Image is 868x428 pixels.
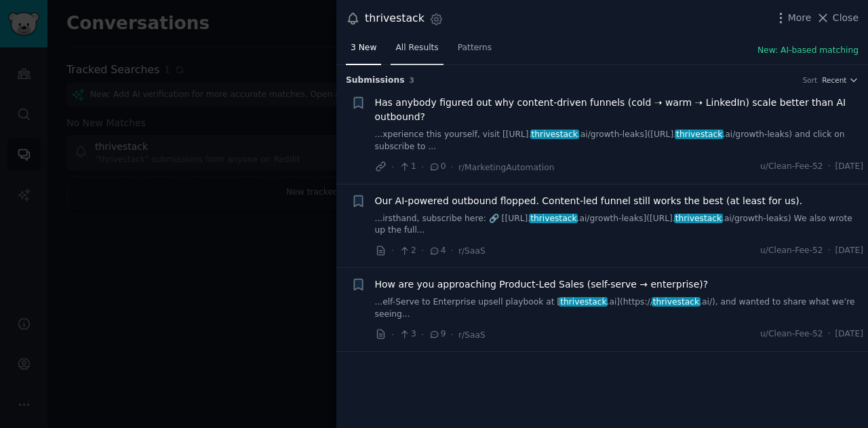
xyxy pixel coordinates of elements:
[429,245,446,257] span: 4
[458,163,555,172] span: r/MarketingAutomation
[458,330,486,340] span: r/SaaS
[391,37,443,65] a: All Results
[816,11,859,25] button: Close
[410,76,414,84] span: 3
[451,244,454,258] span: ·
[828,245,831,257] span: ·
[757,45,859,57] button: New: AI-based matching
[391,160,394,174] span: ·
[833,11,859,25] span: Close
[674,214,723,223] span: thrivestack
[421,244,424,258] span: ·
[760,245,823,257] span: u/Clean-Fee-52
[774,11,812,25] button: More
[530,130,579,139] span: thrivestack
[365,10,425,27] div: thrivestack
[559,297,608,307] span: thrivestack
[375,129,864,153] a: ...xperience this yourself, visit [[URL].thrivestack.ai/growth-leaks]([URL].thrivestack.ai/growth...
[835,328,863,341] span: [DATE]
[828,328,831,341] span: ·
[451,328,454,342] span: ·
[822,75,859,85] button: Recent
[346,37,381,65] a: 3 New
[395,42,438,54] span: All Results
[453,37,496,65] a: Patterns
[375,194,803,208] a: Our AI-powered outbound flopped. Content-led funnel still works the best (at least for us).
[788,11,812,25] span: More
[835,161,863,173] span: [DATE]
[451,160,454,174] span: ·
[429,161,446,173] span: 0
[458,42,492,54] span: Patterns
[421,328,424,342] span: ·
[803,75,818,85] div: Sort
[399,328,416,341] span: 3
[375,96,864,124] a: Has anybody figured out why content-driven funnels (cold ➝ warm ➝ LinkedIn) scale better than AI ...
[375,213,864,237] a: ...irsthand, subscribe here: 🔗 [[URL].thrivestack.ai/growth-leaks]([URL].thrivestack.ai/growth-le...
[675,130,724,139] span: thrivestack
[346,75,405,87] span: Submission s
[351,42,376,54] span: 3 New
[375,296,864,320] a: ...elf-Serve to Enterprise upsell playbook at [thrivestack.ai](https://thrivestack.ai/), and want...
[529,214,578,223] span: thrivestack
[652,297,701,307] span: thrivestack
[399,161,416,173] span: 1
[421,160,424,174] span: ·
[391,244,394,258] span: ·
[391,328,394,342] span: ·
[399,245,416,257] span: 2
[835,245,863,257] span: [DATE]
[375,277,709,292] a: How are you approaching Product-Led Sales (self-serve → enterprise)?
[760,161,823,173] span: u/Clean-Fee-52
[822,75,846,85] span: Recent
[458,246,486,256] span: r/SaaS
[760,328,823,341] span: u/Clean-Fee-52
[429,328,446,341] span: 9
[828,161,831,173] span: ·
